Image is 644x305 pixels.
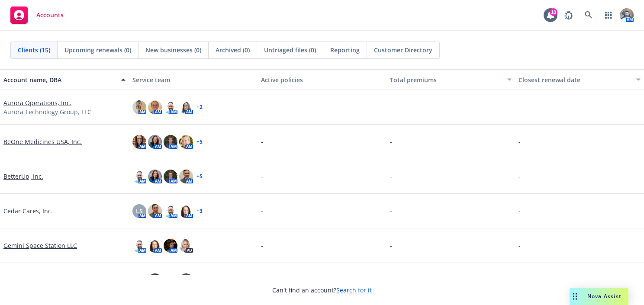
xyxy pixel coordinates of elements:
img: photo [148,273,162,287]
img: photo [179,273,193,287]
span: - [261,241,263,250]
a: BetterUp, Inc. [3,172,43,181]
a: Switch app [600,6,617,24]
span: Aurora Technology Group, LLC [3,107,91,116]
button: Nova Assist [570,288,628,305]
a: Search [580,6,597,24]
img: photo [164,170,177,183]
img: photo [148,100,162,114]
button: Closest renewal date [515,69,644,90]
span: LS [136,206,143,215]
img: photo [164,273,177,287]
div: Drag to move [570,288,580,305]
img: photo [179,170,193,183]
a: Cedar Cares, Inc. [3,206,53,215]
span: - [518,137,521,146]
span: Customer Directory [374,45,432,55]
span: - [261,137,263,146]
span: Nova Assist [587,292,621,300]
a: Search for it [336,286,372,294]
span: - [390,172,392,181]
div: Active policies [261,75,383,84]
a: Gemini Space Station LLC [3,241,77,250]
div: Closest renewal date [518,75,631,84]
img: photo [132,273,146,287]
span: Untriaged files (0) [264,45,316,55]
span: Archived (0) [216,45,250,55]
span: - [518,172,521,181]
a: + 3 [196,209,203,214]
div: 10 [550,8,557,16]
span: - [518,241,521,250]
img: photo [179,204,193,218]
img: photo [164,135,177,149]
img: photo [179,239,193,253]
span: Accounts [36,12,64,19]
span: New businesses (0) [145,45,201,55]
span: Upcoming renewals (0) [64,45,131,55]
button: Service team [129,69,258,90]
img: photo [179,100,193,114]
div: Account name, DBA [3,75,116,84]
a: + 5 [196,139,203,144]
button: Total premiums [386,69,515,90]
img: photo [132,135,146,149]
span: - [261,103,263,112]
span: - [518,206,521,215]
a: BeOne Medicines USA, Inc. [3,137,82,146]
div: Total premiums [390,75,502,84]
span: Reporting [330,45,360,55]
span: - [390,241,392,250]
img: photo [620,8,634,22]
a: + 2 [196,105,203,110]
img: photo [164,204,177,218]
span: - [390,137,392,146]
img: photo [164,239,177,253]
img: photo [179,135,193,149]
a: Aurora Operations, Inc. [3,98,71,107]
span: - [261,172,263,181]
span: - [261,206,263,215]
a: Accounts [7,3,67,27]
img: photo [148,135,162,149]
img: photo [132,100,146,114]
span: - [390,103,392,112]
img: photo [148,239,162,253]
img: photo [148,170,162,183]
a: Report a Bug [560,6,577,24]
img: photo [132,170,146,183]
img: photo [148,204,162,218]
a: + 5 [196,174,203,179]
span: Can't find an account? [272,286,372,295]
span: - [390,206,392,215]
span: Clients (15) [18,45,50,55]
img: photo [132,239,146,253]
img: photo [164,100,177,114]
button: Active policies [258,69,386,90]
span: - [518,103,521,112]
div: Service team [132,75,254,84]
